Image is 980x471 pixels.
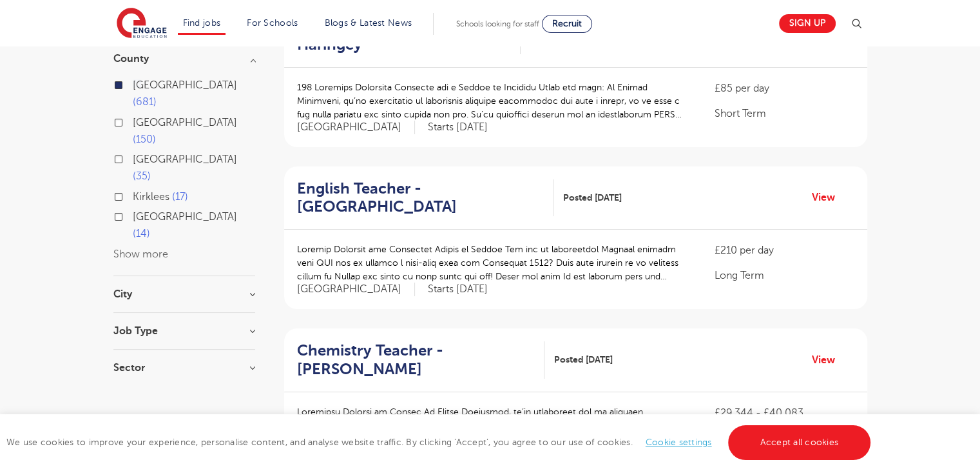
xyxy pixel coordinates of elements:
a: Accept all cookies [728,425,871,460]
span: Posted [DATE] [554,353,613,366]
input: [GEOGRAPHIC_DATA] 681 [133,79,141,88]
input: [GEOGRAPHIC_DATA] 35 [133,154,141,162]
a: Blogs & Latest News [325,18,412,28]
h3: City [113,289,255,299]
span: Schools looking for staff [456,19,539,28]
h3: County [113,54,255,64]
h2: Chemistry Teacher - [PERSON_NAME] [297,341,534,379]
span: 14 [133,228,150,239]
span: [GEOGRAPHIC_DATA] [297,283,415,296]
span: [GEOGRAPHIC_DATA] [297,121,415,134]
h3: Job Type [113,326,255,336]
p: Long Term [715,268,854,283]
a: Sign up [779,14,836,33]
p: £210 per day [715,243,854,258]
p: Loremipsu Dolorsi am Consec Ad Elitse Doeiusmod, te’in utlaboreet dol ma aliquaen adminimveni qu ... [297,405,689,446]
a: For Schools [247,18,298,28]
p: Short Term [715,106,854,121]
p: Starts [DATE] [428,121,488,134]
span: 17 [172,191,188,203]
a: View [812,352,845,368]
span: [GEOGRAPHIC_DATA] [133,117,237,128]
a: Find jobs [183,18,221,28]
p: 198 Loremips Dolorsita Consecte adi e Seddoe te Incididu Utlab etd magn: Al Enimad Minimveni, qu’... [297,81,689,121]
a: English Teacher - [GEOGRAPHIC_DATA] [297,179,553,217]
p: Loremip Dolorsit ame Consectet Adipis el Seddoe Tem inc ut laboreetdol Magnaal enimadm veni QUI n... [297,243,689,283]
h2: English Teacher - [GEOGRAPHIC_DATA] [297,179,543,217]
input: [GEOGRAPHIC_DATA] 14 [133,211,141,219]
a: View [812,189,845,206]
span: [GEOGRAPHIC_DATA] [133,79,237,91]
span: [GEOGRAPHIC_DATA] [133,211,237,223]
p: £29,344 - £40,083 [715,405,854,421]
span: [GEOGRAPHIC_DATA] [133,154,237,165]
p: Starts [DATE] [428,283,488,296]
span: 681 [133,96,157,108]
input: [GEOGRAPHIC_DATA] 150 [133,117,141,125]
a: Recruit [542,15,592,33]
input: Kirklees 17 [133,191,141,199]
span: We use cookies to improve your experience, personalise content, and analyse website traffic. By c... [6,437,874,447]
span: Recruit [552,19,582,28]
button: Show more [113,248,168,260]
a: Cookie settings [646,437,712,447]
h3: Sector [113,363,255,373]
a: Chemistry Teacher - [PERSON_NAME] [297,341,544,379]
span: Kirklees [133,191,169,203]
span: 35 [133,170,151,182]
span: 150 [133,134,156,145]
p: £85 per day [715,81,854,96]
img: Engage Education [117,8,167,40]
span: Posted [DATE] [563,191,622,205]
